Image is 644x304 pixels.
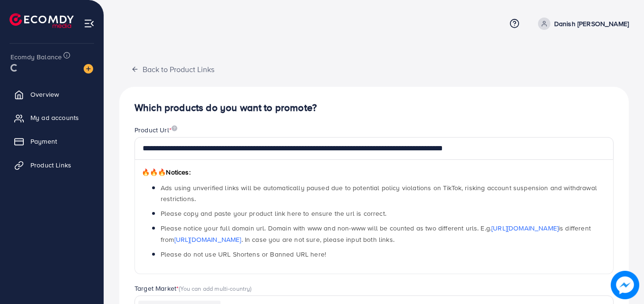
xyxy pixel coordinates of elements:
[161,209,386,218] span: Please copy and paste your product link here to ensure the url is correct.
[30,137,57,146] span: Payment
[30,113,79,122] span: My ad accounts
[161,223,591,244] span: Please notice your full domain url. Domain with www and non-www will be counted as two different ...
[10,13,74,28] img: logo
[7,156,96,175] a: Product Links
[554,18,629,29] p: Danish [PERSON_NAME]
[84,18,95,29] img: menu
[135,125,177,135] label: Product Url
[10,52,62,62] span: Ecomdy Balance
[119,59,226,79] button: Back to Product Links
[7,85,96,104] a: Overview
[142,167,166,177] span: 🔥🔥🔥
[142,167,191,177] span: Notices:
[179,284,251,293] span: (You can add multi-country)
[172,125,177,131] img: image
[161,183,597,203] span: Ads using unverified links will be automatically paused due to potential policy violations on Tik...
[534,18,629,30] a: Danish [PERSON_NAME]
[135,284,252,293] label: Target Market
[30,160,71,170] span: Product Links
[84,64,93,74] img: image
[30,90,59,99] span: Overview
[611,271,639,299] img: image
[161,249,326,259] span: Please do not use URL Shortens or Banned URL here!
[491,223,558,233] a: [URL][DOMAIN_NAME]
[135,102,614,114] h4: Which products do you want to promote?
[174,235,241,244] a: [URL][DOMAIN_NAME]
[7,108,96,127] a: My ad accounts
[7,132,96,151] a: Payment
